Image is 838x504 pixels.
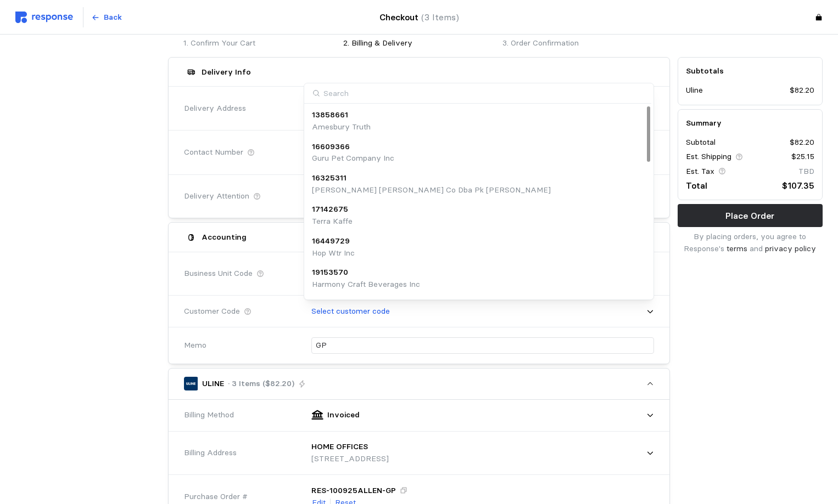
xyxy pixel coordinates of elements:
[312,203,348,216] p: 17142675
[184,409,234,421] span: Billing Method
[184,447,237,459] span: Billing Address
[782,179,814,192] p: $107.35
[312,172,347,184] p: 16325311
[202,66,251,78] h5: Delivery Info
[312,141,350,153] p: 16609366
[184,146,243,158] span: Contact Number
[686,179,707,192] p: Total
[790,137,814,149] p: $82.20
[421,12,459,22] span: (3 Items)
[727,243,747,253] a: terms
[316,338,650,354] input: What are these orders for?
[312,247,355,259] p: Hop Wtr Inc
[686,117,814,129] h5: Summary
[202,378,224,390] p: ULINE
[169,369,669,399] button: ULINE· 3 Items ($82.20)
[686,137,716,149] p: Subtotal
[791,151,814,163] p: $25.15
[686,151,731,163] p: Est. Shipping
[311,453,389,465] p: [STREET_ADDRESS]
[678,231,823,254] p: By placing orders, you agree to Response's and
[228,378,294,390] p: · 3 Items ($82.20)
[312,235,350,247] p: 16449729
[312,279,420,291] p: Harmony Craft Beverages Inc
[184,339,206,352] span: Memo
[312,109,348,121] p: 13858661
[686,166,714,178] p: Est. Tax
[202,231,247,243] h5: Accounting
[311,305,390,318] p: Select customer code
[686,65,814,77] h5: Subtotals
[765,243,816,253] a: privacy policy
[312,184,551,196] p: [PERSON_NAME] [PERSON_NAME] Co Dba Pk [PERSON_NAME]
[184,268,253,280] span: Business Unit Code
[184,305,240,318] span: Customer Code
[798,166,814,178] p: TBD
[312,152,394,165] p: Guru Pet Company Inc
[304,83,652,104] input: Search
[678,204,823,227] button: Place Order
[327,409,360,421] p: Invoiced
[790,84,814,97] p: $82.20
[343,37,495,49] p: 2. Billing & Delivery
[312,216,353,228] p: Terra Kaffe
[379,10,459,24] h4: Checkout
[184,190,249,202] span: Delivery Attention
[184,491,248,503] span: Purchase Order #
[312,267,348,279] p: 19153570
[15,12,73,23] img: svg%3e
[85,7,128,28] button: Back
[184,103,246,115] span: Delivery Address
[183,37,336,49] p: 1. Confirm Your Cart
[311,441,368,453] p: HOME OFFICES
[502,37,655,49] p: 3. Order Confirmation
[104,12,122,24] p: Back
[686,84,703,97] p: Uline
[311,485,396,497] p: RES-100925ALLEN-GP
[725,209,774,223] p: Place Order
[312,121,371,133] p: Amesbury Truth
